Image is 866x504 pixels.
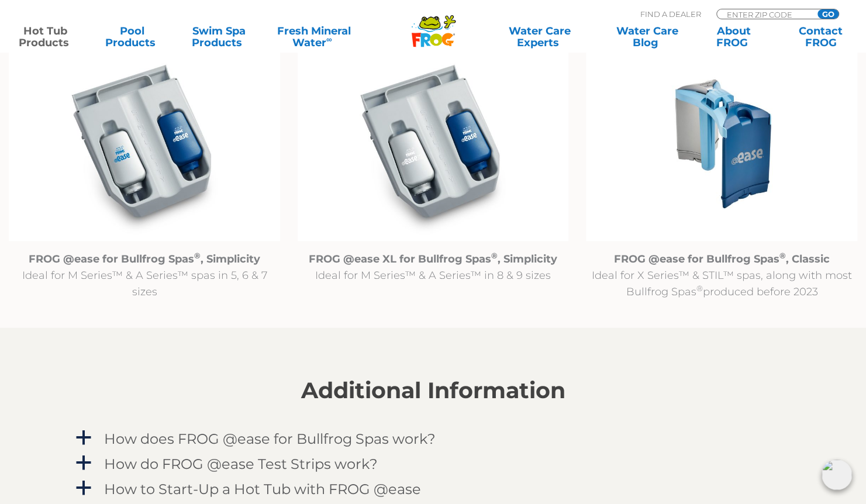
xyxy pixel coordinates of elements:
strong: FROG @ease for Bullfrog Spas , Classic [614,252,830,265]
sup: ® [779,250,786,260]
img: Untitled design (94) [586,46,857,241]
p: Ideal for M Series™ & A Series™ spas in 5, 6 & 7 sizes [9,250,280,299]
span: a [75,479,92,496]
a: ContactFROG [787,25,854,49]
a: Fresh MineralWater∞ [272,25,356,49]
strong: FROG @ease for Bullfrog Spas , Simplicity [29,252,260,265]
a: AboutFROG [700,25,767,49]
sup: ® [696,283,702,292]
input: Zip Code Form [726,9,805,19]
h4: How do FROG @ease Test Strips work? [104,455,378,471]
strong: FROG @ease XL for Bullfrog Spas , Simplicity [309,252,557,265]
span: a [75,429,92,446]
img: @ease_Bullfrog_FROG @easeXL for Bullfrog Spas with Filter [298,46,569,241]
h4: How does FROG @ease for Bullfrog Spas work? [104,430,436,446]
img: @ease_Bullfrog_FROG @ease R180 for Bullfrog Spas with Filter [9,46,280,241]
h2: Additional Information [74,377,793,403]
p: Find A Dealer [640,9,701,19]
a: Hot TubProducts [12,25,79,49]
input: GO [817,9,839,19]
a: a How does FROG @ease for Bullfrog Spas work? [74,427,793,449]
a: a How to Start-Up a Hot Tub with FROG @ease [74,478,793,499]
p: Ideal for X Series™ & STIL™ spas, along with most Bullfrog Spas produced before 2023 [586,250,857,299]
sup: ® [194,250,201,260]
img: openIcon [822,460,852,490]
a: a How do FROG @ease Test Strips work? [74,453,793,474]
sup: ® [491,250,498,260]
sup: ∞ [326,34,332,44]
a: Water CareExperts [485,25,594,49]
h4: How to Start-Up a Hot Tub with FROG @ease [104,481,421,496]
p: Ideal for M Series™ & A Series™ in 8 & 9 sizes [298,250,569,283]
a: Water CareBlog [613,25,681,49]
a: PoolProducts [98,25,165,49]
span: a [75,454,92,471]
a: Swim SpaProducts [185,25,252,49]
